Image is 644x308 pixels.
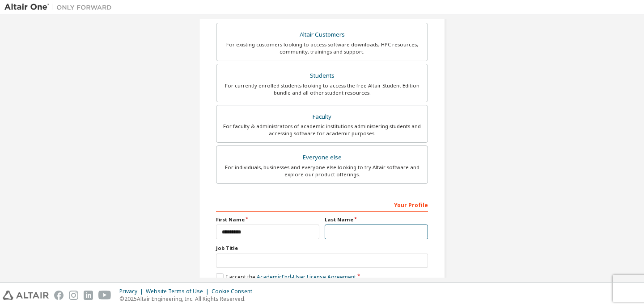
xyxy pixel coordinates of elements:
[222,151,422,164] div: Everyone else
[222,123,422,137] div: For faculty & administrators of academic institutions administering students and accessing softwa...
[119,295,258,303] p: © 2025 Altair Engineering, Inc. All Rights Reserved.
[54,291,64,300] img: facebook.svg
[222,41,422,55] div: For existing customers looking to access software downloads, HPC resources, community, trainings ...
[69,291,78,300] img: instagram.svg
[222,70,422,82] div: Students
[216,216,319,223] label: First Name
[222,111,422,123] div: Faculty
[216,245,428,252] label: Job Title
[119,288,146,295] div: Privacy
[257,273,356,281] a: Academic End-User License Agreement
[84,291,93,300] img: linkedin.svg
[222,82,422,96] div: For currently enrolled students looking to access the free Altair Student Edition bundle and all ...
[3,291,49,300] img: altair_logo.svg
[98,291,111,300] img: youtube.svg
[4,3,116,12] img: Altair One
[222,29,422,41] div: Altair Customers
[216,273,356,281] label: I accept the
[222,164,422,178] div: For individuals, businesses and everyone else looking to try Altair software and explore our prod...
[146,288,212,295] div: Website Terms of Use
[216,197,428,212] div: Your Profile
[212,288,258,295] div: Cookie Consent
[325,216,428,223] label: Last Name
